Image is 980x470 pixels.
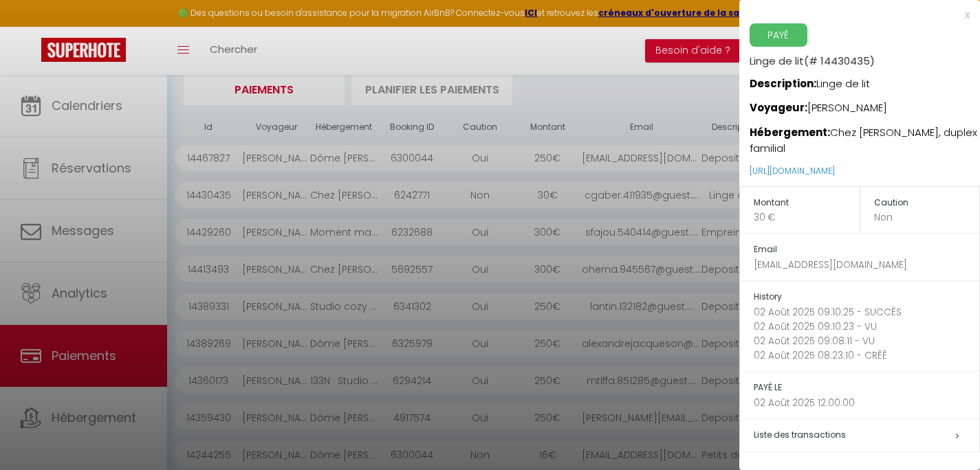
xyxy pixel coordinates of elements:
span: (# 14430435) [804,54,875,68]
span: PAYÉ [750,23,807,47]
span: Liste des transactions [754,429,846,440]
h5: Caution [874,195,980,211]
h5: Montant [754,195,860,211]
p: Chez [PERSON_NAME], duplex familial [750,116,980,157]
h5: PAYÉ LE [754,380,979,396]
p: [EMAIL_ADDRESS][DOMAIN_NAME] [754,258,979,272]
iframe: Chat [922,408,970,460]
p: 02 Août 2025 12:00:00 [754,396,979,410]
p: Non [874,210,980,225]
strong: Hébergement: [750,125,830,139]
button: Ouvrir le widget de chat LiveChat [11,5,52,47]
h5: Email [754,242,979,258]
p: 02 Août 2025 09:10:23 - VU [754,320,979,334]
h5: Linge de lit [750,47,980,67]
strong: Description: [750,76,816,91]
p: 02 Août 2025 08:23:10 - CRÊÊ [754,348,979,363]
strong: Voyageur: [750,100,807,115]
p: 30 € [754,210,860,225]
div: x [739,7,970,23]
p: Linge de lit [750,67,980,92]
a: [URL][DOMAIN_NAME] [750,165,835,177]
p: 02 Août 2025 09:10:25 - SUCCÊS [754,305,979,320]
h5: History [754,289,979,305]
p: [PERSON_NAME] [750,91,980,116]
p: 02 Août 2025 09:08:11 - VU [754,334,979,348]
